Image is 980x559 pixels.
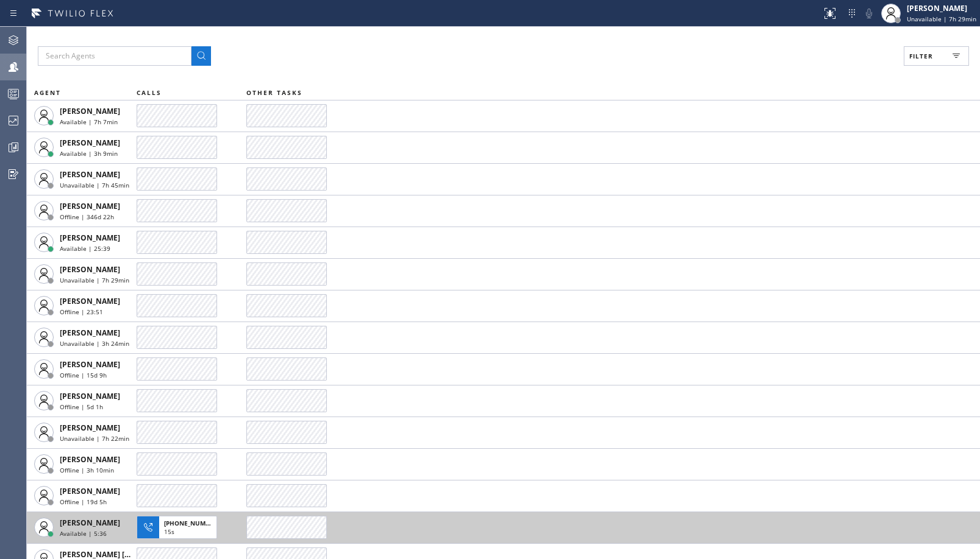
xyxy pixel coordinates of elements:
[60,233,120,243] span: [PERSON_NAME]
[137,512,221,543] button: [PHONE_NUMBER]15s
[60,138,120,148] span: [PERSON_NAME]
[60,486,120,496] span: [PERSON_NAME]
[60,466,114,474] span: Offline | 3h 10min
[60,371,107,379] span: Offline | 15d 9h
[60,359,120,370] span: [PERSON_NAME]
[60,264,120,275] span: [PERSON_NAME]
[60,518,120,528] span: [PERSON_NAME]
[60,339,129,348] span: Unavailable | 3h 24min
[60,169,120,180] span: [PERSON_NAME]
[164,519,220,527] span: [PHONE_NUMBER]
[164,527,174,536] span: 15s
[60,118,118,126] span: Available | 7h 7min
[60,391,120,401] span: [PERSON_NAME]
[60,201,120,211] span: [PERSON_NAME]
[137,88,162,97] span: CALLS
[907,15,976,23] span: Unavailable | 7h 29min
[246,88,302,97] span: OTHER TASKS
[38,46,191,66] input: Search Agents
[60,106,120,116] span: [PERSON_NAME]
[60,181,129,189] span: Unavailable | 7h 45min
[909,52,933,60] span: Filter
[60,529,107,538] span: Available | 5:36
[860,5,878,22] button: Mute
[60,213,114,221] span: Offline | 346d 22h
[907,3,976,13] div: [PERSON_NAME]
[60,149,118,158] span: Available | 3h 9min
[60,276,129,284] span: Unavailable | 7h 29min
[60,328,120,338] span: [PERSON_NAME]
[60,454,120,465] span: [PERSON_NAME]
[60,244,110,253] span: Available | 25:39
[60,308,103,316] span: Offline | 23:51
[60,403,103,411] span: Offline | 5d 1h
[904,46,969,66] button: Filter
[60,497,107,506] span: Offline | 19d 5h
[60,296,120,306] span: [PERSON_NAME]
[60,434,129,443] span: Unavailable | 7h 22min
[60,423,120,433] span: [PERSON_NAME]
[34,88,61,97] span: AGENT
